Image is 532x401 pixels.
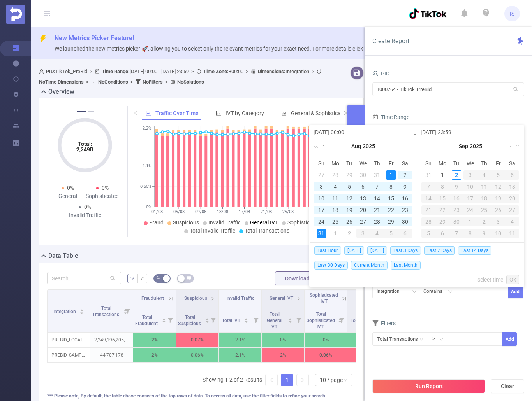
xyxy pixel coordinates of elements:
[195,209,206,214] tspan: 09/08
[477,169,491,181] td: September 4, 2025
[258,68,285,74] b: Dimensions :
[463,229,477,238] div: 8
[314,216,328,228] td: August 24, 2025
[67,185,74,191] span: 0%
[372,70,389,77] span: PID
[449,217,463,226] div: 30
[386,194,396,203] div: 15
[281,110,287,116] i: icon: bar-chart
[331,170,340,180] div: 28
[351,138,362,154] a: Aug
[421,158,435,169] th: Sun
[6,5,25,24] img: Protected Media
[398,216,412,228] td: August 30, 2025
[372,170,382,180] div: 31
[143,126,151,131] tspan: 2.2%
[87,68,95,74] span: >
[317,217,326,226] div: 24
[343,378,348,383] i: icon: down
[449,194,463,203] div: 16
[384,169,398,181] td: August 1, 2025
[239,209,250,214] tspan: 17/08
[342,181,356,193] td: August 5, 2025
[477,194,491,203] div: 18
[435,194,449,203] div: 15
[356,216,370,228] td: August 27, 2025
[48,87,74,96] h2: Overview
[398,169,412,181] td: August 2, 2025
[46,68,55,74] b: PID:
[506,275,519,284] a: Ok
[463,193,477,204] td: September 17, 2025
[505,169,519,181] td: September 6, 2025
[356,160,370,167] span: We
[421,182,435,191] div: 7
[314,228,328,239] td: August 31, 2025
[511,138,521,154] a: Next year (Control + right)
[356,193,370,204] td: August 13, 2025
[505,217,519,226] div: 4
[269,378,274,382] i: icon: left
[505,216,519,228] td: October 4, 2025
[424,246,455,255] span: Last 7 Days
[342,204,356,216] td: August 19, 2025
[78,141,92,147] tspan: Total:
[317,170,326,180] div: 27
[398,228,412,239] td: September 6, 2025
[421,160,435,167] span: Su
[491,216,505,228] td: October 3, 2025
[449,228,463,239] td: October 7, 2025
[77,111,86,112] button: 1
[372,182,382,191] div: 7
[469,138,483,154] a: 2025
[506,138,513,154] a: Next month (PageDown)
[398,181,412,193] td: August 9, 2025
[314,128,413,137] input: Start date
[328,169,342,181] td: July 28, 2025
[317,194,326,203] div: 10
[358,182,368,191] div: 6
[400,205,410,215] div: 23
[356,204,370,216] td: August 20, 2025
[463,204,477,216] td: September 24, 2025
[477,228,491,239] td: October 9, 2025
[505,193,519,204] td: September 20, 2025
[317,229,326,238] div: 31
[390,246,421,255] span: Last 3 Days
[449,193,463,204] td: September 16, 2025
[412,289,417,295] i: icon: down
[505,205,519,215] div: 27
[370,169,384,181] td: July 31, 2025
[372,114,409,120] span: Time Range
[314,261,348,270] span: Last 30 Days
[463,194,477,203] div: 17
[328,204,342,216] td: August 18, 2025
[102,185,109,191] span: 0%
[438,170,447,180] div: 1
[76,146,93,152] tspan: 2,249B
[243,68,251,74] span: >
[449,181,463,193] td: September 9, 2025
[208,219,241,226] span: Invalid Traffic
[372,205,382,215] div: 21
[362,138,376,154] a: 2025
[342,169,356,181] td: July 29, 2025
[421,217,435,226] div: 28
[39,79,84,85] b: No Time Dimensions
[463,182,477,191] div: 10
[477,272,503,287] a: select time
[342,158,356,169] th: Tue
[458,246,491,255] span: Last 14 Days
[435,204,449,216] td: September 22, 2025
[400,170,410,180] div: 2
[314,181,328,193] td: August 3, 2025
[345,182,354,191] div: 5
[281,374,293,386] a: 1
[384,228,398,239] td: September 5, 2025
[370,204,384,216] td: August 21, 2025
[372,37,409,45] span: Create Report
[477,204,491,216] td: September 25, 2025
[47,272,121,284] input: Search...
[384,181,398,193] td: August 8, 2025
[491,158,505,169] th: Fri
